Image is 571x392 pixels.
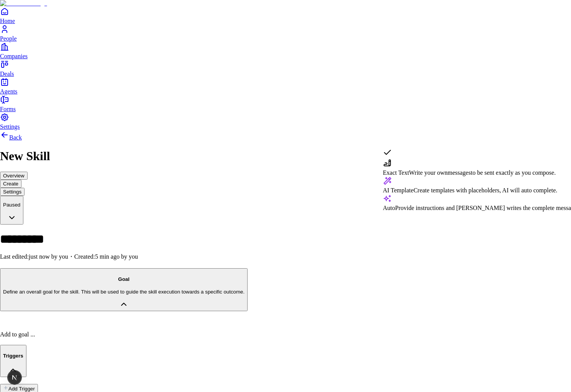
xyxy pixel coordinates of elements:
span: Auto [383,205,395,211]
span: AI Template [383,187,413,194]
span: Create templates with placeholders, AI will auto complete. [413,187,557,194]
span: Exact Text [383,169,409,176]
span: Write your own messages to be sent exactly as you compose. [409,169,556,176]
